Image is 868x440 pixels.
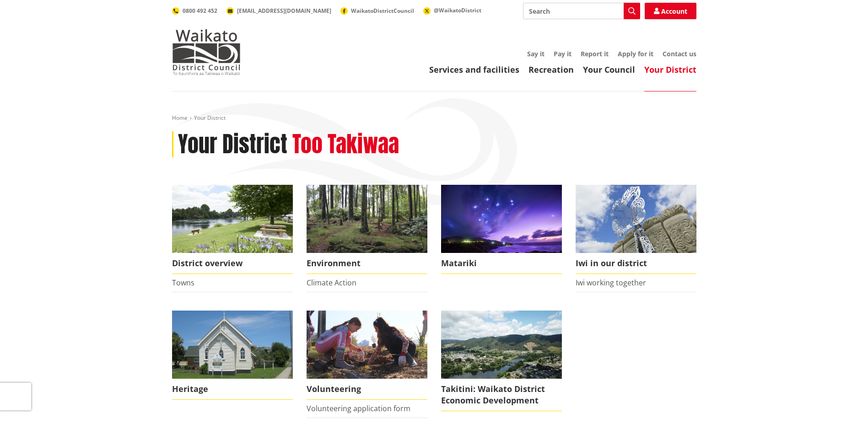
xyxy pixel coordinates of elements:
nav: breadcrumb [172,114,696,122]
span: Heritage [172,379,293,400]
a: Ngaruawahia 0015 District overview [172,185,293,274]
a: @WaikatoDistrict [423,6,481,14]
a: Services and facilities [429,64,519,75]
img: Ngaruawahia 0015 [172,185,293,253]
img: Raglan Church [172,311,293,379]
span: 0800 492 452 [183,7,217,15]
span: Takitini: Waikato District Economic Development [441,379,562,411]
h1: Your District [178,131,287,158]
a: Home [172,114,188,122]
a: WaikatoDistrictCouncil [340,7,414,15]
a: Say it [527,49,545,58]
a: volunteer icon Volunteering [307,311,427,400]
a: Climate Action [307,278,356,288]
span: District overview [172,253,293,274]
h2: Too Takiwaa [292,131,399,158]
a: Environment [307,185,427,274]
a: Volunteering application form [307,403,410,413]
a: Matariki [441,185,562,274]
a: Towns [172,278,194,288]
img: Turangawaewae Ngaruawahia [576,185,696,253]
span: Matariki [441,253,562,274]
img: Waikato District Council - Te Kaunihera aa Takiwaa o Waikato [172,29,241,75]
a: 0800 492 452 [172,7,217,15]
a: Contact us [663,49,696,58]
a: Iwi working together [576,278,646,288]
img: volunteer icon [307,311,427,379]
a: Report it [581,49,609,58]
a: Raglan Church Heritage [172,311,293,400]
a: Recreation [528,64,574,75]
img: Matariki over Whiaangaroa [441,185,562,253]
span: WaikatoDistrictCouncil [351,7,414,15]
span: Iwi in our district [576,253,696,274]
span: @WaikatoDistrict [434,6,481,14]
a: Account [645,3,696,19]
img: biodiversity- Wright's Bush_16x9 crop [307,185,427,253]
a: Your District [644,64,696,75]
span: Volunteering [307,379,427,400]
a: Your Council [583,64,635,75]
img: ngaaruawaahia [441,311,562,379]
span: Environment [307,253,427,274]
a: Apply for it [618,49,653,58]
span: [EMAIL_ADDRESS][DOMAIN_NAME] [237,7,331,15]
input: Search input [523,3,640,19]
a: [EMAIL_ADDRESS][DOMAIN_NAME] [226,7,331,15]
a: Pay it [554,49,571,58]
a: Takitini: Waikato District Economic Development [441,311,562,411]
span: Your District [194,114,226,122]
a: Turangawaewae Ngaruawahia Iwi in our district [576,185,696,274]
